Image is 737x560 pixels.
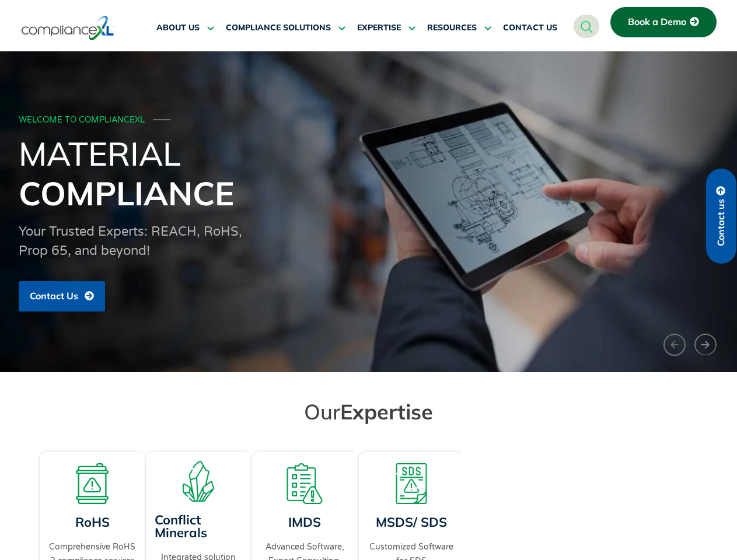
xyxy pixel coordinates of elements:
span: Expertise [340,398,433,425]
a: CONTACT US [503,14,557,42]
a: Conflict Minerals [155,512,207,541]
span: Your Trusted Experts: REACH, RoHS, Prop 65, and beyond! [19,224,242,258]
span: ABOUT US [156,23,200,33]
span: Compliance [19,173,234,213]
a: EXPERTISE [357,14,415,42]
span: EXPERTISE [357,23,401,33]
a: Contact us [706,169,736,264]
a: RESOURCES [427,14,491,42]
img: A warning board with SDS displaying [391,463,432,504]
a: Book a Demo [610,7,717,37]
span: CONTACT US [503,23,557,33]
h1: Material [19,134,719,213]
img: A board with a warning sign [72,463,113,504]
img: A representation of minerals [178,461,219,502]
div: WELCOME TO COMPLIANCEXL [19,116,715,125]
span: ─── [153,115,171,125]
a: Contact Us [19,281,105,311]
a: IMDS [288,514,321,530]
a: COMPLIANCE SOLUTIONS [226,14,345,42]
span: Contact us [716,199,726,246]
h2: Our [42,398,696,425]
img: A list board with a warning [284,463,325,504]
span: RESOURCES [427,23,477,33]
img: logo-one.svg [22,15,114,41]
span: Contact Us [30,291,78,302]
a: MSDS/ SDS [376,514,447,530]
a: ABOUT US [156,14,214,42]
a: navsearch-button [574,15,599,38]
span: COMPLIANCE SOLUTIONS [226,23,331,33]
span: Book a Demo [628,17,686,27]
a: RoHS [75,514,109,530]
